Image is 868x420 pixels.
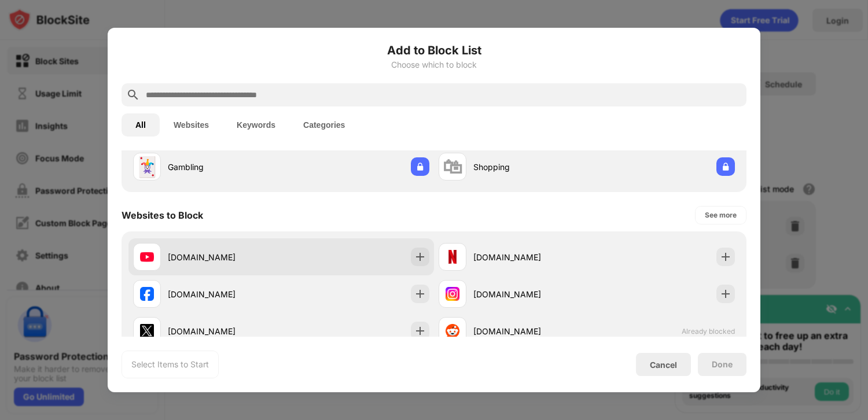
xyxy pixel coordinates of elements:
img: favicons [446,324,459,338]
button: Categories [289,113,359,137]
div: [DOMAIN_NAME] [168,251,281,263]
img: favicons [446,250,459,264]
div: [DOMAIN_NAME] [473,251,587,263]
div: Shopping [473,161,587,173]
div: [DOMAIN_NAME] [473,325,587,337]
img: favicons [140,250,154,264]
div: Done [712,360,733,369]
div: Gambling [168,161,281,173]
button: Keywords [223,113,289,137]
img: favicons [446,287,459,301]
div: [DOMAIN_NAME] [168,288,281,300]
button: Websites [160,113,223,137]
img: search.svg [126,88,140,102]
img: favicons [140,324,154,338]
div: Websites to Block [122,209,203,221]
div: 🃏 [135,155,159,179]
img: favicons [140,287,154,301]
div: Cancel [650,360,677,370]
h6: Add to Block List [122,42,746,59]
button: All [122,113,160,137]
div: See more [705,209,737,221]
div: [DOMAIN_NAME] [168,325,281,337]
div: Choose which to block [122,60,746,69]
div: [DOMAIN_NAME] [473,288,587,300]
div: Select Items to Start [131,359,209,370]
span: Already blocked [682,327,735,336]
div: 🛍 [443,155,462,179]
